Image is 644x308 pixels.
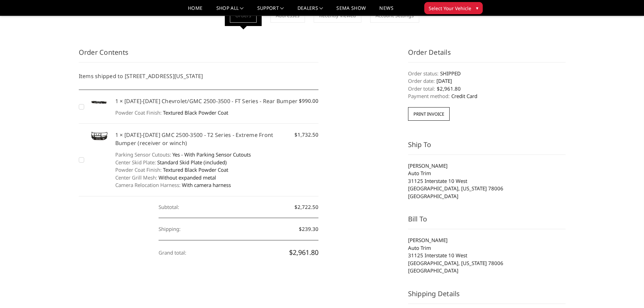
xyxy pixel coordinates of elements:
h3: Shipping Details [408,289,566,304]
span: ▾ [476,4,478,11]
h5: 1 × [DATE]-[DATE] GMC 2500-3500 - T2 Series - Extreme Front Bumper (receiver or winch) [115,131,319,147]
li: 31125 Interstate 10 West [408,177,566,185]
dd: With camera harness [115,181,319,189]
dd: Standard Skid Plate (included) [115,159,319,166]
dt: Grand total: [159,242,186,264]
dt: Payment method: [408,92,450,100]
dd: SHIPPED [408,70,566,77]
dd: Yes - With Parking Sensor Cutouts [115,151,319,159]
dt: Subtotal: [159,196,179,218]
dd: [DATE] [408,77,566,85]
li: Auto Trim [408,244,566,252]
li: [GEOGRAPHIC_DATA] [408,267,566,275]
a: Dealers [297,6,323,16]
button: Print Invoice [408,107,450,121]
button: Select Your Vehicle [424,2,483,14]
h3: Order Contents [79,47,319,63]
dd: Textured Black Powder Coat [115,166,319,174]
img: 2020-2025 Chevrolet/GMC 2500-3500 - FT Series - Rear Bumper [88,97,112,109]
li: [GEOGRAPHIC_DATA], [US_STATE] 78006 [408,185,566,192]
dd: Textured Black Powder Coat [115,109,319,117]
dt: Powder Coat Finish: [115,166,162,174]
h3: Ship To [408,140,566,155]
h3: Order Details [408,47,566,63]
dt: Order date: [408,77,435,85]
dt: Shipping: [159,218,181,240]
dt: Order total: [408,85,435,93]
dd: $2,961.80 [408,85,566,93]
li: [GEOGRAPHIC_DATA] [408,192,566,200]
a: SEMA Show [336,6,366,16]
h3: Bill To [408,214,566,229]
li: 31125 Interstate 10 West [408,252,566,259]
dt: Order status: [408,70,438,77]
dt: Center Skid Plate: [115,159,156,166]
li: [PERSON_NAME] [408,236,566,244]
dt: Parking Sensor Cutouts: [115,151,171,159]
a: News [379,6,393,16]
dt: Center Grill Mesh: [115,174,157,182]
span: $990.00 [299,97,318,105]
span: $1,732.50 [294,131,318,139]
dd: $2,961.80 [159,240,318,265]
dd: $2,722.50 [159,196,318,218]
span: Select Your Vehicle [429,5,471,12]
a: Home [188,6,202,16]
iframe: Chat Widget [610,276,644,308]
dd: Without expanded metal [115,174,319,182]
a: shop all [216,6,244,16]
li: [GEOGRAPHIC_DATA], [US_STATE] 78006 [408,259,566,267]
li: Auto Trim [408,169,566,177]
img: 2024-2025 GMC 2500-3500 - T2 Series - Extreme Front Bumper (receiver or winch) [88,131,112,142]
dt: Powder Coat Finish: [115,109,162,117]
h5: Items shipped to [STREET_ADDRESS][US_STATE] [79,72,319,80]
li: [PERSON_NAME] [408,162,566,170]
dd: $239.30 [159,218,318,240]
dt: Camera Relocation Harness: [115,181,181,189]
a: Support [257,6,284,16]
h5: 1 × [DATE]-[DATE] Chevrolet/GMC 2500-3500 - FT Series - Rear Bumper [115,97,319,105]
dd: Credit Card [408,92,566,100]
